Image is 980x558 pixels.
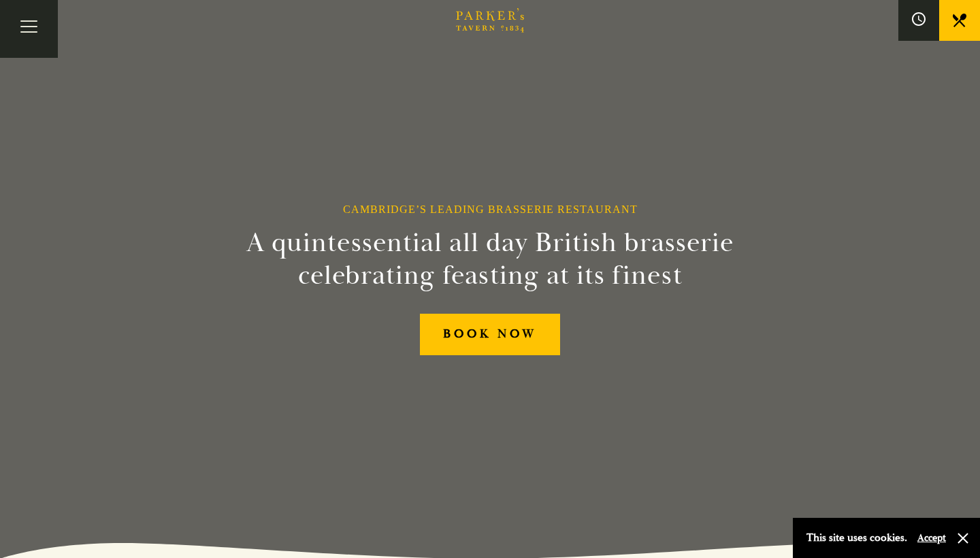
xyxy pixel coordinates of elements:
[917,531,946,544] button: Accept
[420,314,560,355] a: BOOK NOW
[180,227,800,292] h2: A quintessential all day British brasserie celebrating feasting at its finest
[806,528,907,548] p: This site uses cookies.
[343,203,638,216] h1: Cambridge’s Leading Brasserie Restaurant
[956,531,970,545] button: Close and accept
